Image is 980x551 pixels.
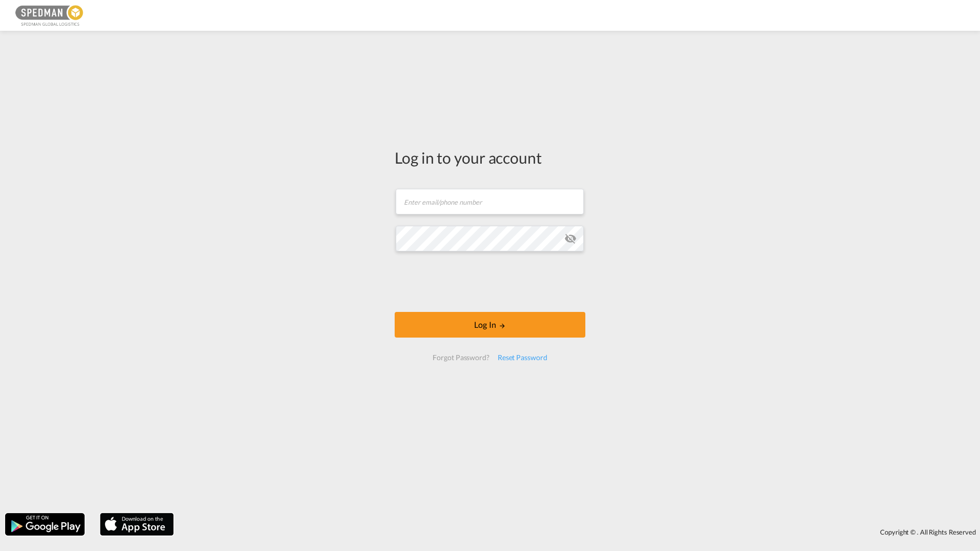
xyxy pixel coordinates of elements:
[4,512,86,537] img: google.png
[494,348,552,367] div: Reset Password
[15,4,85,27] img: c12ca350ff1b11efb6b291369744d907.png
[564,232,577,245] md-icon: icon-eye-off
[412,262,568,302] iframe: reCAPTCHA
[396,189,584,214] input: Enter email/phone number
[99,512,175,537] img: apple.png
[395,312,585,338] button: LOGIN
[428,348,493,367] div: Forgot Password?
[179,523,980,541] div: Copyright © . All Rights Reserved
[395,147,585,168] div: Log in to your account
